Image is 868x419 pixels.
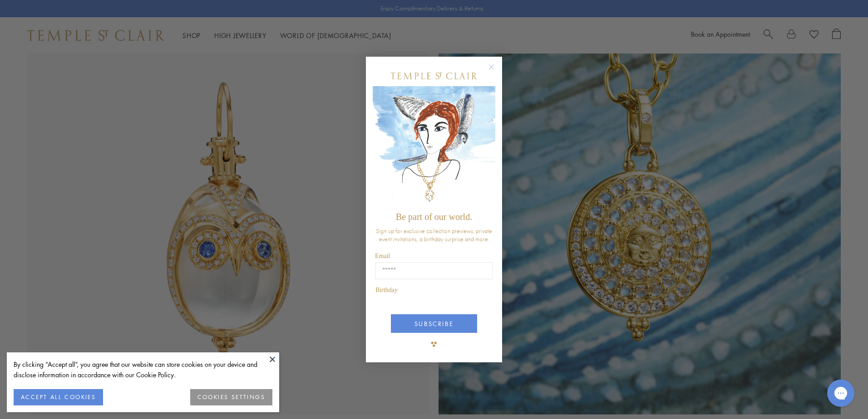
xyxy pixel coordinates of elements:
[823,376,859,410] iframe: Gorgias live chat messenger
[490,66,502,77] button: Close dialog
[391,73,477,79] img: Temple St. Clair
[425,335,443,353] img: TSC
[14,359,272,380] div: By clicking “Accept all”, you agree that our website can store cookies on your device and disclos...
[396,212,472,222] span: Be part of our world.
[375,253,390,259] span: Email
[373,86,495,207] img: c4a9eb12-d91a-4d4a-8ee0-386386f4f338.jpeg
[190,389,272,405] button: COOKIES SETTINGS
[375,262,493,279] input: Email
[391,314,477,333] button: SUBSCRIBE
[375,287,398,293] span: Birthday
[14,389,103,405] button: ACCEPT ALL COOKIES
[376,227,492,243] span: Sign up for exclusive collection previews, private event invitations, a birthday surprise and more.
